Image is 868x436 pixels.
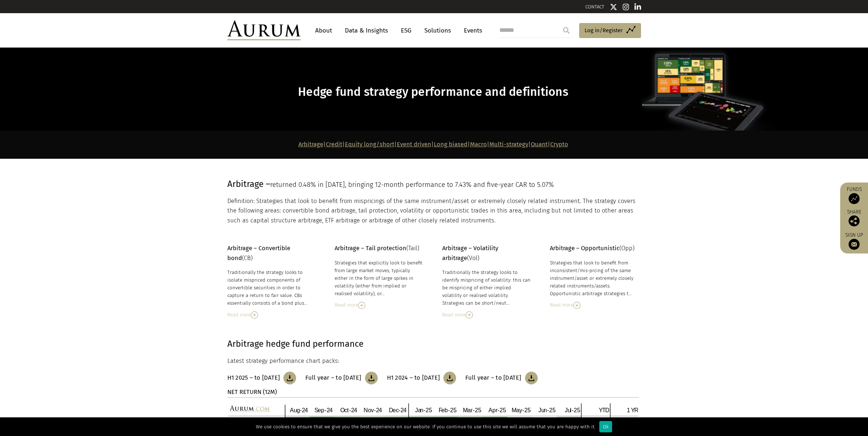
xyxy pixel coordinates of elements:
[573,302,581,309] img: Read More
[358,302,365,309] img: Read More
[227,372,297,384] a: H1 2025 – to [DATE]
[283,372,296,384] img: Download Article
[227,311,317,319] div: Read more
[251,311,258,319] img: Read More
[465,372,537,384] a: Full year – to [DATE]
[443,372,456,384] img: Download Article
[623,3,629,11] img: Instagram icon
[442,245,498,261] strong: Arbitrage – Volatility arbitrage
[387,372,457,384] a: H1 2024 – to [DATE]
[227,268,317,307] div: Traditionally the strategy looks to isolate mispriced components of convertible securities in ord...
[397,24,415,37] a: ESG
[421,24,455,37] a: Solutions
[610,3,617,11] img: Twitter icon
[365,372,378,384] img: Download Article
[550,244,639,253] p: (Opp)
[585,26,623,35] span: Log in/Register
[345,141,394,148] a: Equity long/short
[227,196,639,225] p: Definition: Strategies that look to benefit from mispricings of the same instrument/asset or extr...
[844,186,864,204] a: Funds
[844,232,864,250] a: Sign up
[579,23,641,38] a: Log in/Register
[227,356,639,366] p: Latest strategy performance chart packs:
[341,24,392,37] a: Data & Insights
[387,374,440,381] h3: H1 2024 – to [DATE]
[227,374,280,381] h3: H1 2025 – to [DATE]
[849,239,860,250] img: Sign up to our newsletter
[599,421,612,432] div: Ok
[550,245,619,252] strong: Arbitrage – Opportunistic
[326,141,342,148] a: Credit
[465,374,521,381] h3: Full year – to [DATE]
[442,268,532,307] div: Traditionally the strategy looks to identify mispricing of volatility: this can be mispricing of ...
[844,210,864,226] div: Share
[227,339,364,349] strong: Arbitrage hedge fund performance
[227,20,301,40] img: Aurum
[298,141,323,148] a: Arbitrage
[227,388,277,395] strong: NET RETURN (12M)
[434,141,467,148] a: Long biased
[849,215,860,226] img: Share this post
[397,141,431,148] a: Event driven
[335,245,419,252] span: (Tail)
[442,311,532,319] div: Read more
[298,141,568,148] strong: | | | | | | | |
[227,245,290,261] span: (CB)
[525,372,538,384] img: Download Article
[442,244,532,263] p: (Vol)
[298,85,568,99] span: Hedge fund strategy performance and definitions
[466,311,473,319] img: Read More
[460,24,482,37] a: Events
[585,4,604,10] a: CONTACT
[550,141,568,148] a: Crypto
[335,301,424,309] div: Read more
[270,181,554,189] span: returned 0.48% in [DATE], bringing 12-month performance to 7.43% and five-year CAR to 5.07%
[227,179,270,189] span: Arbitrage –
[550,301,639,309] div: Read more
[312,24,336,37] a: About
[489,141,528,148] a: Multi-strategy
[634,3,641,11] img: Linkedin icon
[849,193,860,204] img: Access Funds
[335,259,424,298] div: Strategies that explicitly look to benefit from large market moves, typically either in the form ...
[335,245,406,252] strong: Arbitrage – Tail protection
[305,372,377,384] a: Full year – to [DATE]
[305,374,361,381] h3: Full year – to [DATE]
[470,141,487,148] a: Macro
[550,259,639,298] div: Strategies that look to benefit from inconsistent/mis-prcing of the same instrument/asset or extr...
[559,23,574,38] input: Submit
[531,141,548,148] a: Quant
[227,245,290,261] strong: Arbitrage – Convertible bond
